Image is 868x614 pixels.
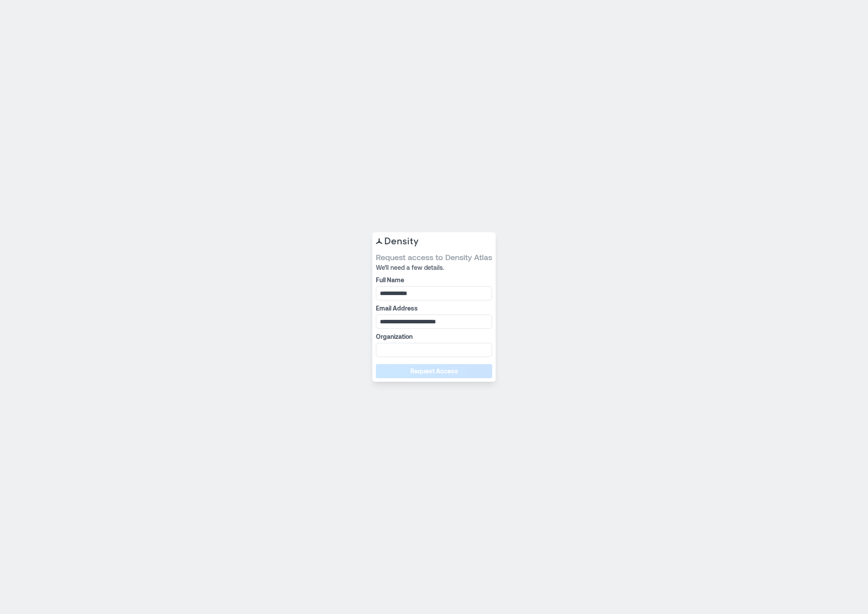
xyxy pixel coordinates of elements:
[410,367,458,376] span: Request Access
[376,332,490,341] label: Organization
[376,263,492,272] span: We’ll need a few details.
[376,276,490,284] label: Full Name
[376,252,492,262] span: Request access to Density Atlas
[376,304,490,313] label: Email Address
[376,364,492,378] button: Request Access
